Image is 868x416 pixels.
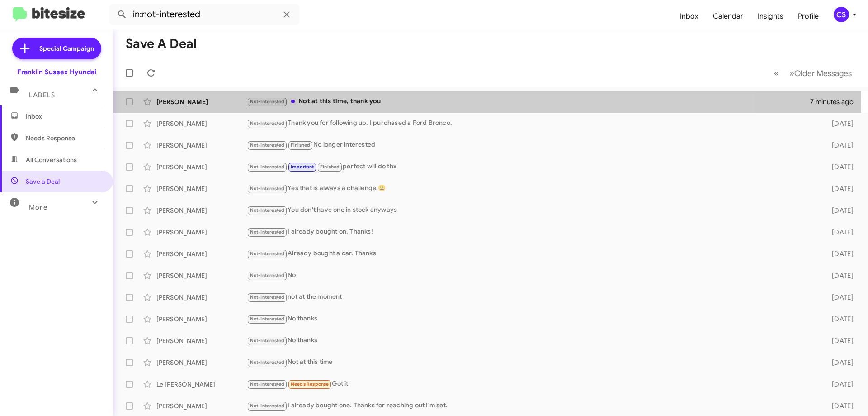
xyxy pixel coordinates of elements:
[247,401,817,411] div: I already bought one. Thanks for reaching out I'm set.
[109,4,299,25] input: Search
[250,120,285,126] span: Not-Interested
[247,292,817,302] div: not at the moment
[247,314,817,324] div: No thanks
[156,206,247,215] div: [PERSON_NAME]
[156,228,247,237] div: [PERSON_NAME]
[247,162,817,172] div: perfect will do thx
[156,315,247,324] div: [PERSON_NAME]
[250,273,285,278] span: Not-Interested
[817,358,861,367] div: [DATE]
[17,67,96,77] div: Franklin Sussex Hyundai
[156,271,247,280] div: [PERSON_NAME]
[29,203,47,211] span: More
[817,315,861,324] div: [DATE]
[817,119,861,128] div: [DATE]
[769,64,784,82] button: Previous
[291,381,329,387] span: Needs Response
[247,118,817,129] div: Thank you for following up. I purchased a Ford Bronco.
[247,249,817,259] div: Already bought a car. Thanks
[250,359,285,365] span: Not-Interested
[156,402,247,411] div: [PERSON_NAME]
[817,249,861,258] div: [DATE]
[250,381,285,387] span: Not-Interested
[291,164,314,170] span: Important
[247,270,817,281] div: No
[810,97,861,106] div: 7 minutes ago
[156,380,247,389] div: Le [PERSON_NAME]
[834,7,849,22] div: CS
[247,357,817,368] div: Not at this time
[250,164,285,170] span: Not-Interested
[250,229,285,235] span: Not-Interested
[247,96,810,107] div: Not at this time, thank you
[250,294,285,300] span: Not-Interested
[250,403,285,409] span: Not-Interested
[817,163,861,172] div: [DATE]
[26,112,103,121] span: Inbox
[706,3,750,29] a: Calendar
[817,228,861,237] div: [DATE]
[250,251,285,257] span: Not-Interested
[791,3,826,29] a: Profile
[26,134,103,143] span: Needs Response
[250,338,285,344] span: Not-Interested
[817,402,861,411] div: [DATE]
[156,163,247,172] div: [PERSON_NAME]
[156,336,247,345] div: [PERSON_NAME]
[769,64,857,82] nav: Page navigation example
[817,206,861,215] div: [DATE]
[817,184,861,193] div: [DATE]
[794,68,852,78] span: Older Messages
[156,358,247,367] div: [PERSON_NAME]
[247,227,817,237] div: I already bought on. Thanks!
[817,336,861,345] div: [DATE]
[156,293,247,302] div: [PERSON_NAME]
[12,38,101,59] a: Special Campaign
[789,67,794,79] span: »
[29,91,55,99] span: Labels
[250,207,285,213] span: Not-Interested
[250,316,285,322] span: Not-Interested
[673,3,706,29] a: Inbox
[774,67,779,79] span: «
[156,119,247,128] div: [PERSON_NAME]
[39,44,94,53] span: Special Campaign
[247,140,817,150] div: No longer interested
[320,164,340,170] span: Finished
[817,380,861,389] div: [DATE]
[750,3,791,29] a: Insights
[156,249,247,258] div: [PERSON_NAME]
[826,7,858,22] button: CS
[247,379,817,389] div: Got it
[26,177,60,186] span: Save a Deal
[250,99,285,105] span: Not-Interested
[247,205,817,215] div: You don't have one in stock anyways
[784,64,857,82] button: Next
[156,97,247,106] div: [PERSON_NAME]
[26,155,77,164] span: All Conversations
[817,271,861,280] div: [DATE]
[250,142,285,148] span: Not-Interested
[247,335,817,346] div: No thanks
[817,141,861,150] div: [DATE]
[247,183,817,194] div: Yes that is always a challenge.😀
[156,141,247,150] div: [PERSON_NAME]
[156,184,247,193] div: [PERSON_NAME]
[817,293,861,302] div: [DATE]
[126,37,197,51] h1: Save a Deal
[250,186,285,191] span: Not-Interested
[291,142,311,148] span: Finished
